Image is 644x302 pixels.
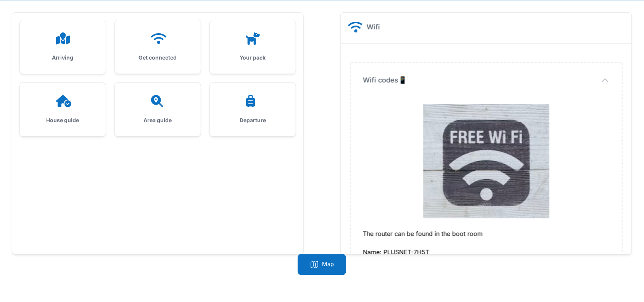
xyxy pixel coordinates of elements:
[127,116,188,124] h3: Area guide
[210,83,296,136] a: Departure
[210,20,296,74] a: Your pack
[363,75,610,86] button: Wifi codes📱
[363,229,610,266] div: The router can be found in the boot room Name: PLUSNET-7H5T Password: [SECURITY_DATA]
[363,75,407,86] span: Wifi codes📱
[222,116,283,124] h3: Departure
[423,104,549,218] img: hqi2ttj1e5dyiejc4q55pvrm07mj
[115,83,201,136] a: Area guide
[367,22,380,32] h2: Wifi
[20,20,106,74] a: Arriving
[32,54,93,61] h3: Arriving
[32,116,93,124] h3: House guide
[127,54,188,61] h3: Get connected
[222,54,283,61] h3: Your pack
[20,83,106,136] a: House guide
[115,20,201,74] a: Get connected
[322,260,334,269] p: Map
